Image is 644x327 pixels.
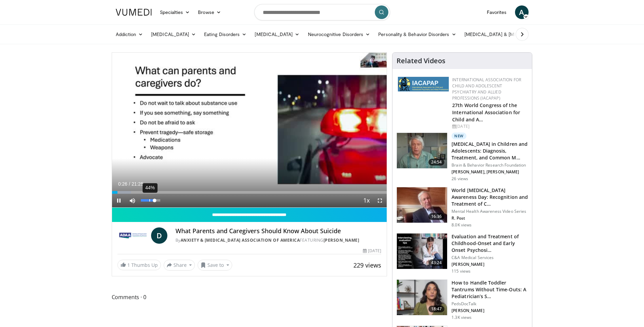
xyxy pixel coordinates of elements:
span: 0:26 [118,181,127,187]
a: [MEDICAL_DATA] [147,28,200,41]
a: Specialties [156,5,194,19]
a: Anxiety & [MEDICAL_DATA] Association of America [181,237,300,243]
button: Save to [198,260,232,271]
button: Playback Rate [360,194,373,207]
input: Search topics, interventions [254,4,390,20]
div: [DATE] [452,123,527,130]
a: Favorites [483,5,511,19]
span: 24:54 [428,159,445,166]
img: 9c1ea151-7f89-42e7-b0fb-c17652802da6.150x105_q85_crop-smart_upscale.jpg [397,234,447,269]
button: Mute [126,194,139,207]
span: 229 views [353,261,381,269]
p: New [452,133,466,139]
button: Share [164,260,195,271]
p: R. Post [452,216,528,221]
img: VuMedi Logo [116,9,152,16]
h3: [MEDICAL_DATA] in Children and Adolescents: Diagnosis, Treatment, and Common M… [452,141,528,161]
a: 43:24 Evaluation and Treatment of Childhood-Onset and Early Onset Psychosi… C&A Medical Services ... [397,233,528,274]
button: Pause [112,194,126,207]
p: Brain & Behavior Research Foundation [452,162,528,168]
p: [PERSON_NAME] [452,262,528,267]
p: C&A Medical Services [452,255,528,260]
span: / [129,181,130,187]
a: Personality & Behavior Disorders [374,28,460,41]
a: A [515,5,529,19]
img: 5b8011c7-1005-4e73-bd4d-717c320f5860.150x105_q85_crop-smart_upscale.jpg [397,133,447,168]
img: dad9b3bb-f8af-4dab-abc0-c3e0a61b252e.150x105_q85_crop-smart_upscale.jpg [397,187,447,223]
p: 1.3K views [452,315,472,320]
p: 115 views [452,269,471,274]
span: Comments 0 [112,293,387,302]
a: 18:47 How to Handle Toddler Tantrums Without Time-Outs: A Pediatrician’s S… PedsDocTalk [PERSON_N... [397,279,528,320]
div: [DATE] [363,248,381,254]
span: 1 [127,262,130,268]
p: 26 views [452,176,468,182]
a: Neurocognitive Disorders [304,28,374,41]
a: International Association for Child and Adolescent Psychiatry and Allied Professions (IACAPAP) [452,77,521,101]
h3: World [MEDICAL_DATA] Awareness Day: Recognition and Treatment of C… [452,187,528,207]
a: D [151,227,167,244]
span: 16:36 [428,213,445,220]
a: 1 Thumbs Up [117,260,161,270]
img: Anxiety & Depression Association of America [117,227,148,244]
a: [MEDICAL_DATA] [251,28,303,41]
a: 27th World Congress of the International Association for Child and A… [452,102,520,123]
h4: What Parents and Caregivers Should Know About Suicide [176,227,381,235]
span: 43:24 [428,259,445,266]
h3: How to Handle Toddler Tantrums Without Time-Outs: A Pediatrician’s S… [452,279,528,300]
a: 24:54 New [MEDICAL_DATA] in Children and Adolescents: Diagnosis, Treatment, and Common M… Brain &... [397,133,528,182]
img: 50ea502b-14b0-43c2-900c-1755f08e888a.150x105_q85_crop-smart_upscale.jpg [397,280,447,315]
div: By FEATURING [176,237,381,243]
p: 8.0K views [452,222,472,228]
a: Browse [194,5,225,19]
p: [PERSON_NAME], [PERSON_NAME] [452,169,528,175]
h3: Evaluation and Treatment of Childhood-Onset and Early Onset Psychosi… [452,233,528,254]
a: [PERSON_NAME] [324,237,360,243]
p: Mental Health Awareness Video Series [452,209,528,214]
h4: Related Videos [397,57,445,65]
button: Fullscreen [373,194,387,207]
div: Volume Level [141,199,160,202]
a: Addiction [112,28,147,41]
video-js: Video Player [112,53,387,208]
div: Progress Bar [112,191,387,194]
a: Eating Disorders [200,28,251,41]
a: 16:36 World [MEDICAL_DATA] Awareness Day: Recognition and Treatment of C… Mental Health Awareness... [397,187,528,228]
a: [MEDICAL_DATA] & [MEDICAL_DATA] [460,28,557,41]
span: 18:47 [428,306,445,312]
img: 2a9917ce-aac2-4f82-acde-720e532d7410.png.150x105_q85_autocrop_double_scale_upscale_version-0.2.png [398,77,449,91]
p: [PERSON_NAME] [452,308,528,313]
span: 21:25 [131,181,143,187]
p: PedsDocTalk [452,301,528,307]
